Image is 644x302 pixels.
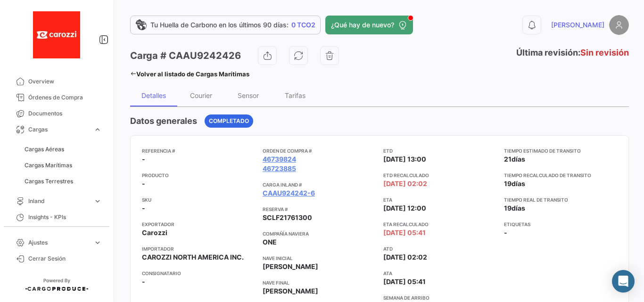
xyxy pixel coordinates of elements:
[383,253,427,262] span: [DATE] 02:02
[142,147,255,155] app-card-info-title: Referencia #
[263,213,312,222] span: SCLF21761300
[263,286,318,296] span: [PERSON_NAME]
[21,142,106,156] a: Cargas Aéreas
[263,262,318,271] span: [PERSON_NAME]
[150,20,289,30] span: Tu Huella de Carbono en los últimos 90 días:
[28,213,102,221] span: Insights - KPIs
[285,91,305,99] div: Tarifas
[142,196,255,204] app-card-info-title: SKU
[8,73,106,90] a: Overview
[142,220,255,228] app-card-info-title: Exportador
[504,180,512,188] span: 19
[142,179,145,188] span: -
[238,91,259,99] div: Sensor
[263,254,376,262] app-card-info-title: Nave inicial
[130,16,321,34] a: Tu Huella de Carbono en los últimos 90 días:0 TCO2
[141,91,166,99] div: Detalles
[28,77,102,86] span: Overview
[28,93,102,102] span: Órdenes de Compra
[142,155,145,164] span: -
[209,117,249,125] span: Completado
[142,171,255,179] app-card-info-title: Producto
[504,196,617,204] app-card-info-title: Tiempo real de transito
[383,171,496,179] app-card-info-title: ETD Recalculado
[263,188,315,198] a: CAAU924242-6
[28,125,90,134] span: Cargas
[8,90,106,106] a: Órdenes de Compra
[263,155,296,164] a: 46739824
[504,147,617,155] app-card-info-title: Tiempo estimado de transito
[383,196,496,204] app-card-info-title: ETA
[93,238,102,247] span: expand_more
[28,197,90,205] span: Inland
[504,204,512,212] span: 19
[383,294,496,302] app-card-info-title: Semana de Arribo
[325,16,413,34] button: ¿Qué hay de nuevo?
[383,155,426,164] span: [DATE] 13:00
[93,125,102,134] span: expand_more
[263,147,376,155] app-card-info-title: Orden de Compra #
[142,269,255,277] app-card-info-title: Consignatario
[263,205,376,213] app-card-info-title: Reserva #
[25,145,64,154] span: Cargas Aéreas
[383,204,426,213] span: [DATE] 12:00
[504,155,512,163] span: 21
[93,197,102,205] span: expand_more
[383,228,426,237] span: [DATE] 05:41
[512,180,525,188] span: días
[551,20,604,30] span: [PERSON_NAME]
[263,230,376,237] app-card-info-title: Compañía naviera
[504,228,507,237] span: -
[263,181,376,188] app-card-info-title: Carga inland #
[512,204,525,212] span: días
[580,48,629,57] span: Sin revisión
[130,67,249,81] a: Volver al listado de Cargas Marítimas
[331,20,394,30] span: ¿Qué hay de nuevo?
[142,277,145,286] span: -
[263,279,376,286] app-card-info-title: Nave final
[25,161,72,170] span: Cargas Marítimas
[512,155,525,163] span: días
[142,245,255,253] app-card-info-title: Importador
[142,204,145,213] span: -
[28,109,102,118] span: Documentos
[383,179,427,188] span: [DATE] 02:02
[609,15,629,35] img: placeholder-user.png
[33,11,80,58] img: 33c75eba-4e89-4f8c-8d32-3da69cf57892.jfif
[28,238,90,247] span: Ajustes
[383,245,496,253] app-card-info-title: ATD
[25,177,73,186] span: Cargas Terrestres
[504,220,617,228] app-card-info-title: Etiquetas
[383,269,496,277] app-card-info-title: ATA
[21,174,106,188] a: Cargas Terrestres
[263,237,277,247] span: ONE
[383,147,496,155] app-card-info-title: ETD
[383,277,426,286] span: [DATE] 05:41
[130,49,241,62] h3: Carga # CAAU9242426
[28,254,102,263] span: Cerrar Sesión
[504,171,617,179] app-card-info-title: Tiempo recalculado de transito
[8,106,106,122] a: Documentos
[8,209,106,225] a: Insights - KPIs
[291,20,315,30] span: 0 TCO2
[383,220,496,228] app-card-info-title: ETA Recalculado
[142,253,244,262] span: CAROZZI NORTH AMERICA INC.
[130,114,197,128] h4: Datos generales
[190,91,212,99] div: Courier
[142,228,167,237] span: Carozzi
[21,158,106,172] a: Cargas Marítimas
[516,46,629,59] h4: Última revisión:
[612,270,635,293] div: Abrir Intercom Messenger
[263,164,296,173] a: 46723885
